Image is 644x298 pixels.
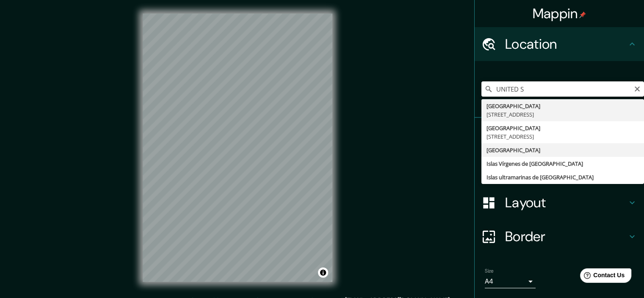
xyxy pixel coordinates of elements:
[475,118,644,152] div: Pins
[569,265,635,289] iframe: Help widget launcher
[486,173,639,181] div: Islas ultramarinas de [GEOGRAPHIC_DATA]
[318,267,328,278] button: Toggle attribution
[533,5,586,22] h4: Mappin
[505,194,627,211] h4: Layout
[485,267,494,275] label: Size
[486,102,639,110] div: [GEOGRAPHIC_DATA]
[505,36,627,53] h4: Location
[485,275,536,288] div: A4
[486,110,639,119] div: [STREET_ADDRESS]
[486,132,639,141] div: [STREET_ADDRESS]
[486,159,639,168] div: Islas Vírgenes de [GEOGRAPHIC_DATA]
[481,81,644,97] input: Pick your city or area
[486,124,639,132] div: [GEOGRAPHIC_DATA]
[579,11,586,18] img: pin-icon.png
[634,84,641,92] button: Clear
[475,152,644,186] div: Style
[143,14,332,282] canvas: Map
[475,220,644,253] div: Border
[486,146,639,154] div: [GEOGRAPHIC_DATA]
[475,27,644,61] div: Location
[505,228,627,245] h4: Border
[475,186,644,220] div: Layout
